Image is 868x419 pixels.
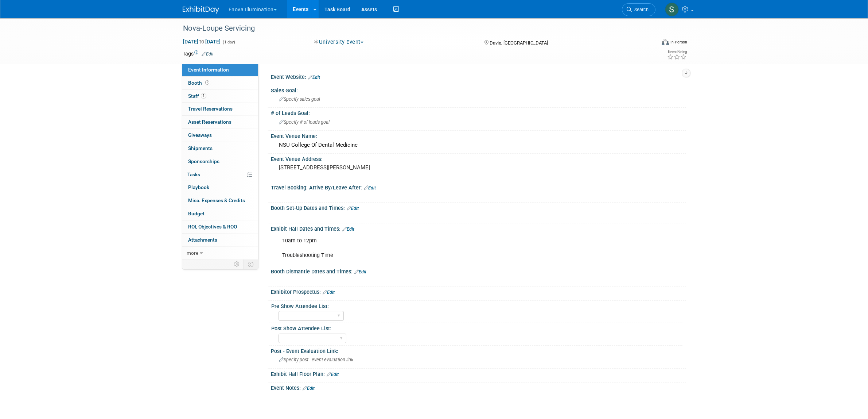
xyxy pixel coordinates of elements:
[632,7,649,12] span: Search
[183,50,214,57] td: Tags
[303,386,315,391] a: Edit
[182,181,258,194] a: Playbook
[342,227,354,232] a: Edit
[271,369,686,378] div: Exhibit Hall Floor Plan:
[182,194,258,207] a: Misc. Expenses & Credits
[271,85,686,94] div: Sales Goal:
[183,6,219,14] img: ExhibitDay
[277,234,606,263] div: 10am to 12pm Troubleshooting Time
[198,39,205,45] span: to
[182,90,258,103] a: Staff1
[182,142,258,155] a: Shipments
[271,203,686,212] div: Booth Set-Up Dates and Times:
[188,184,209,190] span: Playbook
[182,116,258,128] a: Asset Reservations
[222,40,235,45] span: (1 day)
[271,131,686,140] div: Event Venue Name:
[182,168,258,181] a: Tasks
[188,67,229,73] span: Event Information
[188,211,205,216] span: Budget
[271,323,682,332] div: Post Show Attendee List:
[667,50,687,54] div: Event Rating
[271,154,686,163] div: Event Venue Address:
[662,39,669,45] img: Format-Inperson.png
[271,266,686,276] div: Booth Dismantle Dates and Times:
[271,301,682,310] div: Pre Show Attendee List:
[202,51,214,57] a: Edit
[187,250,198,256] span: more
[188,158,219,164] span: Sponsorships
[354,269,366,274] a: Edit
[271,287,686,296] div: Exhibitor Prospectus:
[188,106,233,112] span: Travel Reservations
[182,155,258,168] a: Sponsorships
[243,260,258,269] td: Toggle Event Tabs
[279,119,330,125] span: Specify # of leads goal
[279,96,320,102] span: Specify sales goal
[276,139,680,151] div: NSU College Of Dental Medicine
[182,129,258,142] a: Giveaways
[188,80,211,86] span: Booth
[188,93,206,99] span: Staff
[188,145,213,151] span: Shipments
[231,260,244,269] td: Personalize Event Tab Strip
[182,207,258,220] a: Budget
[188,197,245,203] span: Misc. Expenses & Credits
[670,39,687,45] div: In-Person
[188,224,237,230] span: ROI, Objectives & ROO
[188,237,217,243] span: Attachments
[271,108,686,117] div: # of Leads Goal:
[271,383,686,392] div: Event Notes:
[271,72,686,81] div: Event Website:
[271,346,686,355] div: Post - Event Evaluation Link:
[201,93,206,99] span: 1
[323,290,335,295] a: Edit
[182,220,258,233] a: ROI, Objectives & ROO
[279,164,436,171] pre: [STREET_ADDRESS][PERSON_NAME]
[490,40,548,46] span: Davie, [GEOGRAPHIC_DATA]
[622,3,655,16] a: Search
[182,64,258,76] a: Event Information
[308,75,320,80] a: Edit
[665,3,679,16] img: Scott Green
[182,77,258,89] a: Booth
[364,185,376,191] a: Edit
[188,119,231,125] span: Asset Reservations
[180,22,645,35] div: Nova-Loupe Servicing
[204,80,211,85] span: Booth not reserved yet
[271,182,686,192] div: Travel Booking: Arrive By/Leave After:
[182,234,258,246] a: Attachments
[612,38,688,49] div: Event Format
[327,372,339,377] a: Edit
[182,247,258,260] a: more
[188,132,212,138] span: Giveaways
[279,357,353,362] span: Specify post - event evaluation link
[187,172,200,177] span: Tasks
[271,223,686,233] div: Exhibit Hall Dates and Times:
[183,38,221,45] span: [DATE] [DATE]
[182,103,258,115] a: Travel Reservations
[347,206,359,211] a: Edit
[311,38,366,46] button: University Event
